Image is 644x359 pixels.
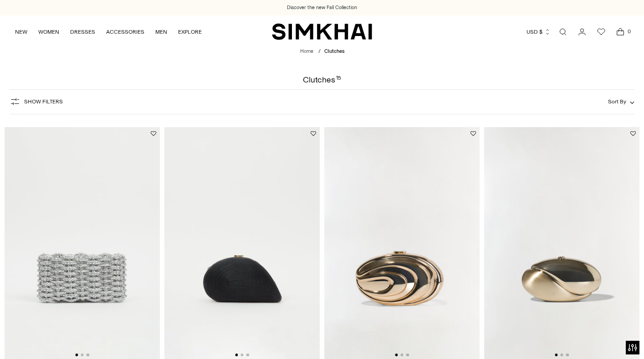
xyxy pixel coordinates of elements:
a: Home [300,48,313,54]
button: Go to slide 1 [235,354,238,356]
a: Open search modal [554,23,572,41]
a: ACCESSORIES [106,22,144,42]
h1: Clutches [303,76,341,84]
button: Go to slide 2 [81,354,83,356]
button: Add to Wishlist [311,131,316,136]
button: USD $ [526,22,551,42]
button: Go to slide 1 [75,354,78,356]
div: / [318,48,321,56]
a: MEN [155,22,167,42]
button: Go to slide 3 [566,354,569,356]
span: Show Filters [24,98,63,105]
button: Show Filters [10,94,63,109]
a: Open cart modal [611,23,629,41]
button: Go to slide 3 [87,354,89,356]
nav: breadcrumbs [300,48,344,56]
a: WOMEN [38,22,59,42]
button: Go to slide 3 [246,354,249,356]
button: Go to slide 1 [555,354,557,356]
button: Add to Wishlist [630,131,636,136]
a: Discover the new Fall Collection [287,4,357,11]
button: Go to slide 3 [406,354,409,356]
button: Go to slide 2 [400,354,403,356]
a: EXPLORE [178,22,202,42]
button: Sort By [608,97,634,107]
a: Go to the account page [573,23,591,41]
a: Wishlist [592,23,610,41]
button: Go to slide 2 [240,354,243,356]
button: Go to slide 2 [560,354,563,356]
button: Add to Wishlist [470,131,476,136]
a: SIMKHAI [272,23,372,41]
button: Go to slide 1 [395,354,398,356]
span: 0 [625,27,633,36]
a: DRESSES [70,22,95,42]
a: NEW [15,22,27,42]
span: Clutches [324,48,344,54]
span: Sort By [608,98,626,105]
button: Add to Wishlist [151,131,156,136]
div: 15 [336,76,341,84]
